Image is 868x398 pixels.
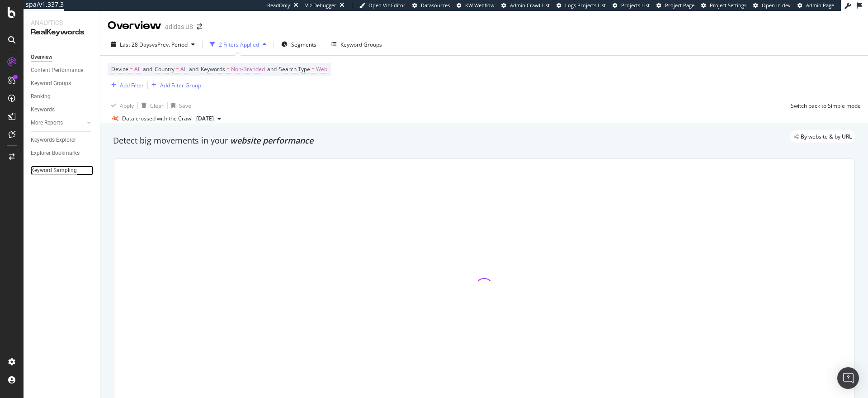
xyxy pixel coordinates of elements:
div: Keywords [31,105,55,115]
span: Projects List [621,2,650,9]
div: Apply [120,102,134,110]
span: = [176,65,179,73]
span: = [311,65,315,73]
div: Clear [150,102,164,110]
div: legacy label [790,130,855,143]
a: Admin Crawl List [501,2,550,9]
a: Content Performance [31,66,94,75]
span: and [267,65,277,73]
span: Project Page [665,2,694,9]
button: Segments [278,37,320,52]
a: Keywords [31,105,94,115]
span: Open in dev [762,2,791,9]
a: Explorer Bookmarks [31,149,94,158]
div: ReadOnly: [267,2,292,9]
div: Explorer Bookmarks [31,149,80,158]
div: Keyword Sampling [31,166,77,175]
button: Apply [108,98,134,113]
a: Project Page [656,2,694,9]
div: 2 Filters Applied [219,41,259,48]
span: Segments [291,41,316,48]
a: KW Webflow [457,2,495,9]
span: Device [111,65,128,73]
div: Ranking [31,92,51,101]
a: Projects List [613,2,650,9]
span: vs Prev. Period [152,41,188,48]
div: Save [179,102,191,110]
span: All [180,63,187,76]
div: arrow-right-arrow-left [197,24,202,30]
div: Add Filter [120,82,144,89]
button: Clear [138,98,164,113]
div: Open Intercom Messenger [837,367,859,389]
div: Overview [31,53,52,62]
button: Keyword Groups [328,37,386,52]
span: By website & by URL [801,134,852,139]
div: RealKeywords [31,27,93,38]
span: Datasources [421,2,450,9]
a: Logs Projects List [557,2,606,9]
span: Search Type [279,65,310,73]
button: Add Filter Group [148,80,201,91]
a: Open Viz Editor [359,2,406,9]
span: Country [155,65,175,73]
a: Datasources [412,2,450,9]
a: Open in dev [753,2,791,9]
button: Last 28 DaysvsPrev. Period [108,37,198,52]
span: and [189,65,198,73]
div: More Reports [31,118,63,128]
div: Data crossed with the Crawl [122,115,193,123]
div: adidas US [165,22,193,31]
a: Keyword Sampling [31,166,94,175]
a: Admin Page [797,2,834,9]
span: Admin Crawl List [510,2,550,9]
span: All [134,63,141,76]
a: More Reports [31,118,85,128]
a: Keyword Groups [31,79,94,88]
span: Keywords [201,65,225,73]
span: Logs Projects List [565,2,606,9]
span: = [130,65,133,73]
span: = [226,65,230,73]
button: Add Filter [108,80,144,91]
button: [DATE] [193,113,225,124]
div: Add Filter Group [160,82,201,89]
a: Keywords Explorer [31,135,94,145]
span: Project Settings [710,2,746,9]
a: Project Settings [701,2,746,9]
div: Keywords Explorer [31,135,76,145]
span: Last 28 Days [120,41,152,48]
div: Content Performance [31,66,83,75]
div: Overview [108,18,161,34]
button: 2 Filters Applied [206,37,270,52]
div: Keyword Groups [31,79,71,88]
button: Save [168,98,191,113]
div: Switch back to Simple mode [791,102,861,110]
button: Switch back to Simple mode [787,98,861,113]
div: Keyword Groups [340,41,382,48]
div: Analytics [31,18,93,27]
span: and [143,65,152,73]
span: Open Viz Editor [368,2,406,9]
span: 2025 Aug. 19th [196,115,214,123]
a: Ranking [31,92,94,101]
span: Admin Page [806,2,834,9]
span: Non-Branded [231,63,265,76]
span: KW Webflow [465,2,495,9]
a: Overview [31,53,94,62]
div: Viz Debugger: [305,2,338,9]
span: Web [316,63,327,76]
